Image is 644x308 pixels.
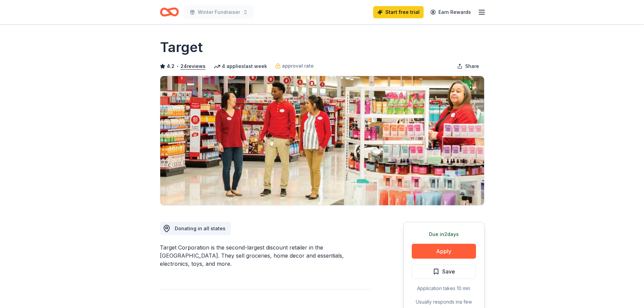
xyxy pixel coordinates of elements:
[160,76,484,205] img: Image for Target
[465,62,479,70] span: Share
[184,5,254,19] button: Winter Fundraiser
[412,230,476,238] div: Due in 2 days
[426,6,475,18] a: Earn Rewards
[373,6,424,18] a: Start free trial
[412,264,476,279] button: Save
[181,62,206,70] button: 24reviews
[214,62,267,70] div: 4 applies last week
[412,284,476,292] div: Application takes 10 min
[282,62,314,70] span: approval rate
[175,226,225,231] span: Donating in all states
[412,244,476,259] button: Apply
[160,38,203,57] h1: Target
[275,62,314,70] a: approval rate
[176,64,178,69] span: •
[160,243,371,268] div: Target Corporation is the second-largest discount retailer in the [GEOGRAPHIC_DATA]. They sell gr...
[442,267,455,276] span: Save
[198,8,240,16] span: Winter Fundraiser
[160,4,179,20] a: Home
[167,62,174,70] span: 4.2
[452,60,484,73] button: Share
